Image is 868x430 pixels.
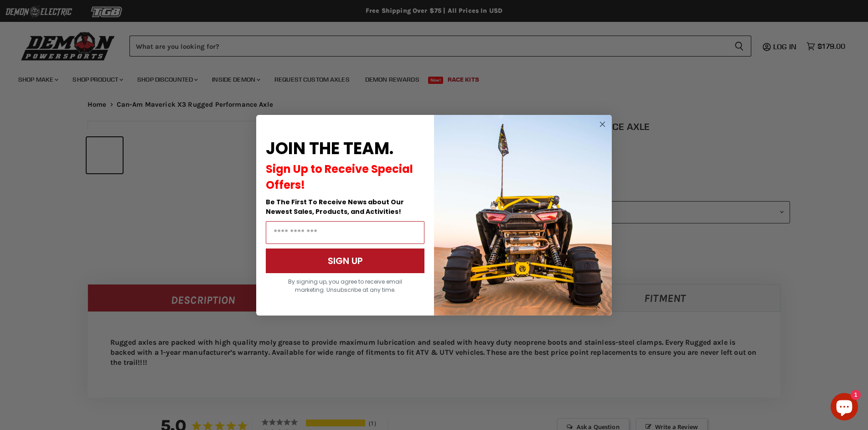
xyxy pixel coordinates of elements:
[266,221,424,244] input: Email Address
[828,393,861,423] inbox-online-store-chat: Shopify online store chat
[597,119,608,130] button: Close dialog
[266,161,413,192] span: Sign Up to Receive Special Offers!
[266,249,424,273] button: SIGN UP
[266,197,404,216] span: Be The First To Receive News about Our Newest Sales, Products, and Activities!
[288,278,402,294] span: By signing up, you agree to receive email marketing. Unsubscribe at any time.
[266,137,393,160] span: JOIN THE TEAM.
[434,115,612,316] img: a9095488-b6e7-41ba-879d-588abfab540b.jpeg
